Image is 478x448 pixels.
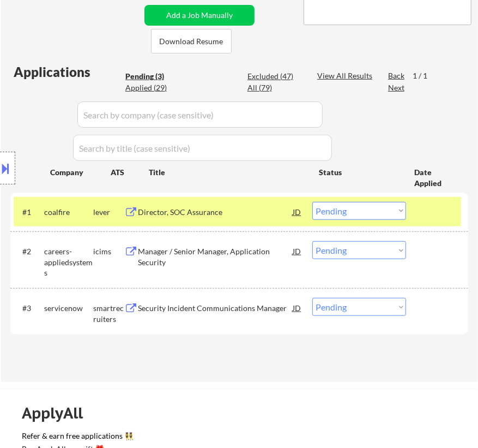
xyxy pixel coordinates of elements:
div: Excluded (47) [247,71,302,82]
div: Manager / Senior Manager, Application Security [138,246,293,267]
div: Security Incident Communications Manager [138,303,293,314]
div: Director, SOC Assurance [138,207,293,218]
input: Search by company (case sensitive) [77,101,323,128]
div: #3 [22,303,35,314]
button: Add a Job Manually [144,5,255,26]
div: Title [149,167,308,178]
div: View All Results [317,70,376,81]
button: Download Resume [151,29,232,53]
div: ApplyAll [22,404,95,422]
div: Next [388,82,406,93]
div: All (79) [247,82,302,93]
div: Applications [14,65,122,79]
div: Status [319,162,398,182]
div: Back [388,70,406,81]
a: Refer & earn free applications 👯‍♀️ [22,432,451,444]
div: Date Applied [414,167,455,188]
input: Search by title (case sensitive) [73,135,332,161]
div: JD [292,202,302,222]
div: smartrecruiters [93,303,124,324]
div: JD [292,298,302,318]
div: servicenow [44,303,93,314]
div: JD [292,241,302,261]
div: 1 / 1 [413,70,438,81]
